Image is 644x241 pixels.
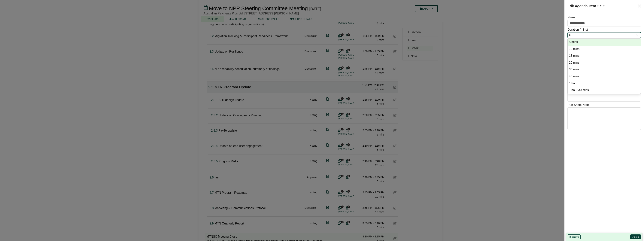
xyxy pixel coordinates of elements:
[567,102,589,107] label: Run Sheet Note
[630,234,641,239] button: Done
[568,80,641,87] li: 60
[568,73,641,80] li: 45
[567,3,605,9] div: Edit Agenda Item 2.5.5
[636,3,642,9] button: Close
[568,87,641,94] li: 90
[569,74,640,79] option: 45 mins
[567,27,588,32] label: Duration (mins)
[568,52,641,59] li: 15
[568,234,581,239] button: Delete
[568,39,641,46] li: 5
[569,88,640,93] option: 1 hour 30 mins
[569,81,640,86] option: 1 hour
[567,15,576,20] label: Name
[569,40,640,45] option: 5 mins
[568,46,641,53] li: 10
[568,66,641,73] li: 30
[568,59,641,66] li: 20
[569,60,640,65] option: 20 mins
[569,67,640,72] option: 30 mins
[569,47,640,52] option: 10 mins
[569,53,640,58] option: 15 mins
